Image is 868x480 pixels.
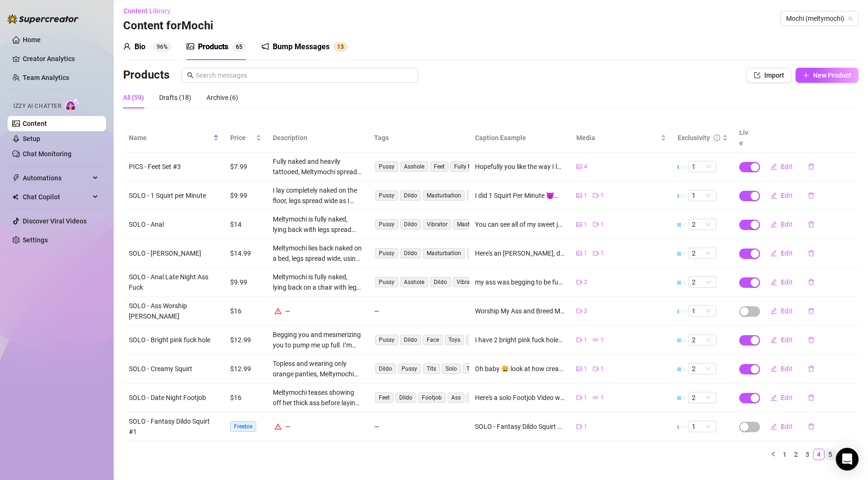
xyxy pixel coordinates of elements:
[423,219,451,230] span: Vibrator
[576,164,582,169] span: picture
[23,170,90,186] span: Automations
[475,306,565,316] div: Worship My Ass and Breed Me with this JOI 🤓 19 minutes of gooning and edging to my ass, and my sq...
[123,18,213,34] h3: Content for Mochi
[770,308,777,314] span: edit
[576,395,582,400] span: video-camera
[196,70,412,80] input: Search messages
[593,193,599,198] span: video-camera
[770,423,777,430] span: edit
[813,71,851,79] span: New Product
[273,387,363,408] div: Meltymochi teases showing off her thick ass before laying back and pressing her bare soles agains...
[395,392,416,403] span: Dildo
[576,337,582,343] span: video-camera
[123,268,224,297] td: SOLO - Anal Late Night Ass Fuck
[781,307,793,315] span: Edit
[781,249,793,257] span: Edit
[375,161,398,172] span: Pussy
[273,272,363,293] div: Meltymochi is fully naked, lying back on a chair with legs spread wide, using a large black wand ...
[134,41,145,53] div: Bio
[808,221,814,228] span: delete
[450,161,488,172] span: Fully Naked
[770,365,777,372] span: edit
[808,308,814,314] span: delete
[584,364,587,373] span: 1
[453,277,481,287] span: Vibrator
[584,393,587,402] span: 1
[400,248,421,258] span: Dildo
[23,135,40,142] a: Setup
[763,332,800,347] button: Edit
[123,124,224,152] th: Name
[224,181,267,210] td: $9.99
[12,174,20,182] span: thunderbolt
[800,332,822,347] button: delete
[600,249,604,258] span: 1
[692,364,713,374] span: 2
[802,449,813,460] li: 3
[400,190,421,201] span: Dildo
[239,44,242,50] span: 5
[800,188,822,203] button: delete
[781,192,793,199] span: Edit
[768,449,779,460] button: left
[763,159,800,174] button: Edit
[23,189,90,204] span: Chat Copilot
[692,392,713,403] span: 2
[770,279,777,285] span: edit
[466,392,485,403] span: Solo
[447,392,465,403] span: Ass
[763,303,800,319] button: Edit
[333,42,348,52] sup: 13
[576,193,582,198] span: picture
[808,394,814,401] span: delete
[123,181,224,210] td: SOLO - 1 Squirt per Minute
[273,329,363,350] div: Begging you and mesmerizing you to pump me up full. I’m completely naked, spreading my pussy wide...
[714,134,720,141] span: info-circle
[230,421,256,432] span: Freebie
[808,337,814,343] span: delete
[23,236,48,244] a: Settings
[187,43,194,50] span: picture
[275,423,281,430] span: warning
[467,248,484,258] span: Tits
[475,421,565,432] div: SOLO - Fantasy Dildo Squirt #1
[692,219,713,230] span: 2
[692,421,713,432] span: 1
[796,68,859,83] button: New Product
[453,219,495,230] span: Masturbation
[224,326,267,355] td: $12.99
[800,361,822,376] button: delete
[224,355,267,383] td: $12.99
[273,243,363,264] div: Meltymochi lies back naked on a bed, legs spread wide, using a large flesh-colored dildo to fuck ...
[12,194,18,200] img: Chat Copilot
[375,364,396,374] span: Dildo
[400,161,428,172] span: Asshole
[187,72,194,79] span: search
[763,275,800,290] button: Edit
[593,366,599,372] span: video-camera
[224,239,267,268] td: $14.99
[206,92,238,103] div: Archive (6)
[779,449,790,460] li: 1
[159,92,191,103] div: Drafts (18)
[808,250,814,257] span: delete
[463,364,482,374] span: Toys
[768,449,779,460] li: Previous Page
[123,412,224,441] td: SOLO - Fantasy Dildo Squirt #1
[770,394,777,401] span: edit
[584,191,587,200] span: 1
[764,71,784,79] span: Import
[400,277,428,287] span: Asshole
[781,423,793,430] span: Edit
[600,191,604,200] span: 1
[584,220,587,229] span: 1
[808,163,814,170] span: delete
[273,156,363,177] div: Fully naked and heavily tattooed, Meltymochi spreads her legs wide to show her bare pussy while g...
[375,219,398,230] span: Pussy
[475,161,565,172] div: Hopefully you like the way I look in these feet pics baby 🤤 I even tasted my big toe for you 🥵
[800,275,822,290] button: delete
[153,42,171,52] sup: 96%
[273,41,330,53] div: Bump Messages
[781,163,793,170] span: Edit
[770,192,777,199] span: edit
